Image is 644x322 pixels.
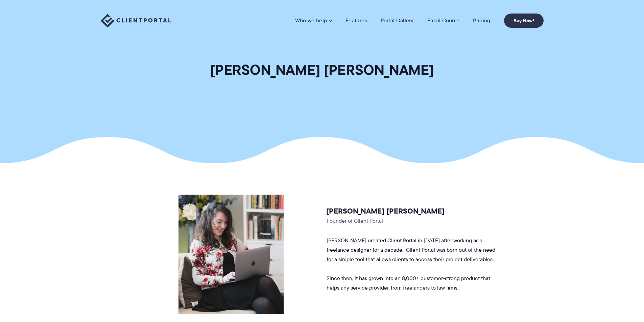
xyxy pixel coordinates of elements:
span: [PERSON_NAME] created Client Portal in [DATE] after working as a freelance designer for a decade.... [327,237,495,263]
a: Email Course [427,17,460,24]
a: Who we help [295,17,332,24]
a: Pricing [473,17,490,24]
h3: [PERSON_NAME] [PERSON_NAME] [326,206,496,216]
a: Portal Gallery [381,17,414,24]
img: laura-elizabeth-311 [178,195,284,314]
h1: [PERSON_NAME] [PERSON_NAME] [210,61,434,79]
a: Features [345,17,367,24]
p: Founder of Client Portal [327,216,496,226]
a: Buy Now! [504,14,544,28]
span: Since then, it has grown into an 8,000+ customer-strong product that helps any service provider, ... [327,274,490,292]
